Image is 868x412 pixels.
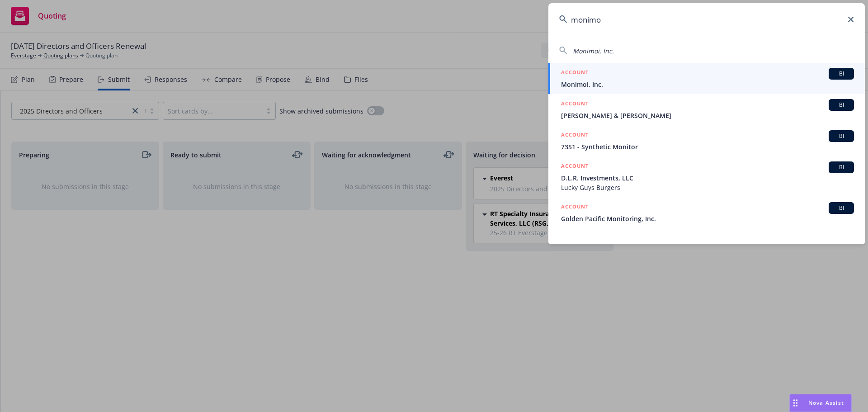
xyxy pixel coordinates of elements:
[548,156,865,197] a: ACCOUNTBID.L.R. Investments, LLCLucky Guys Burgers
[561,214,854,223] span: Golden Pacific Monitoring, Inc.
[790,394,801,412] div: Drag to move
[548,125,865,156] a: ACCOUNTBI7351 - Synthetic Monitor
[561,183,854,192] span: Lucky Guys Burgers
[561,111,854,120] span: [PERSON_NAME] & [PERSON_NAME]
[561,99,589,110] h5: ACCOUNT
[832,132,850,140] span: BI
[832,204,850,212] span: BI
[832,101,850,109] span: BI
[548,94,865,125] a: ACCOUNTBI[PERSON_NAME] & [PERSON_NAME]
[561,161,589,172] h5: ACCOUNT
[832,163,850,171] span: BI
[808,399,844,407] span: Nova Assist
[789,394,852,412] button: Nova Assist
[548,3,865,36] input: Search...
[561,173,854,183] span: D.L.R. Investments, LLC
[832,70,850,78] span: BI
[573,47,614,55] span: Monimoi, Inc.
[561,202,589,213] h5: ACCOUNT
[561,68,589,79] h5: ACCOUNT
[561,80,854,89] span: Monimoi, Inc.
[561,142,854,152] span: 7351 - Synthetic Monitor
[548,63,865,94] a: ACCOUNTBIMonimoi, Inc.
[548,197,865,228] a: ACCOUNTBIGolden Pacific Monitoring, Inc.
[561,130,589,141] h5: ACCOUNT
